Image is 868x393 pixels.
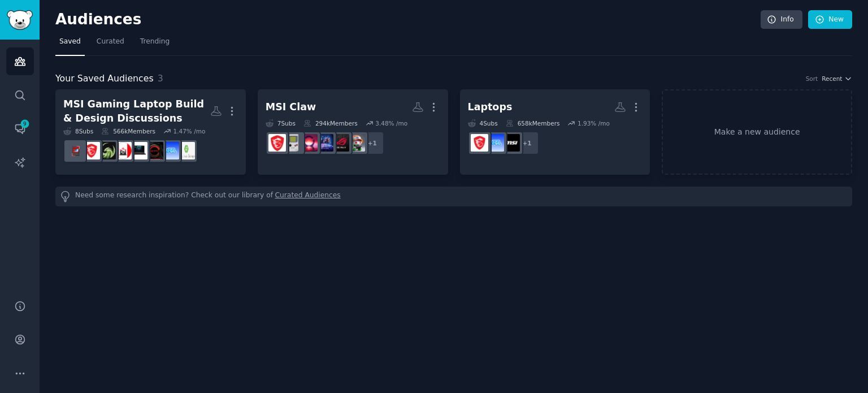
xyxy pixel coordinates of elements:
[348,134,365,152] img: IndiaHandheldGaming
[471,134,488,152] img: MSILaptops
[268,134,286,152] img: MSIClaw
[6,115,34,142] a: 9
[55,11,761,29] h2: Audiences
[67,142,84,159] img: LaptopDeals
[55,187,852,206] div: Need some research inspiration? Check out our library of
[275,191,341,202] a: Curated Audiences
[59,37,81,47] span: Saved
[136,33,173,56] a: Trending
[822,75,842,83] span: Recent
[303,119,358,127] div: 294k Members
[177,142,195,159] img: LaptopDealsEurope
[7,10,33,30] img: GummySearch logo
[258,89,448,175] a: MSI Claw7Subs294kMembers3.48% /mo+1IndiaHandheldGamingROGAllyMSIClaw_OfficialLegionGoHandheldsMSI...
[101,127,155,135] div: 566k Members
[93,33,128,56] a: Curated
[55,89,246,175] a: MSI Gaming Laptop Build & Design Discussions8Subs566kMembers1.47% /moLaptopDealsEuropeGamingLapto...
[806,75,818,83] div: Sort
[662,89,852,175] a: Make a new audience
[515,131,539,155] div: + 1
[63,97,210,125] div: MSI Gaming Laptop Build & Design Discussions
[83,142,100,159] img: MSILaptops
[63,127,93,135] div: 8 Sub s
[158,73,163,84] span: 3
[761,10,802,29] a: Info
[316,134,333,152] img: MSIClaw_Official
[146,142,163,159] img: mffpc
[332,134,349,152] img: ROGAlly
[266,100,316,114] div: MSI Claw
[114,142,132,159] img: LaptopDealsCanada
[502,134,520,152] img: MSI_Gaming
[173,127,205,135] div: 1.47 % /mo
[468,119,498,127] div: 4 Sub s
[98,142,116,159] img: MSI_Bravo_15_and_17
[460,89,650,175] a: Laptops4Subs658kMembers1.93% /mo+1MSI_GamingGamingLaptopsMSILaptops
[284,134,302,152] img: Handhelds
[20,120,30,128] span: 9
[266,119,296,127] div: 7 Sub s
[506,119,560,127] div: 658k Members
[97,37,124,47] span: Curated
[578,119,610,127] div: 1.93 % /mo
[808,10,852,29] a: New
[468,100,513,114] div: Laptops
[162,142,179,159] img: GamingLaptops
[55,33,85,56] a: Saved
[55,72,154,86] span: Your Saved Audiences
[300,134,318,152] img: LegionGo
[361,131,384,155] div: + 1
[130,142,147,159] img: MSIGF65THIN
[487,134,504,152] img: GamingLaptops
[375,119,407,127] div: 3.48 % /mo
[140,37,170,47] span: Trending
[822,75,852,83] button: Recent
